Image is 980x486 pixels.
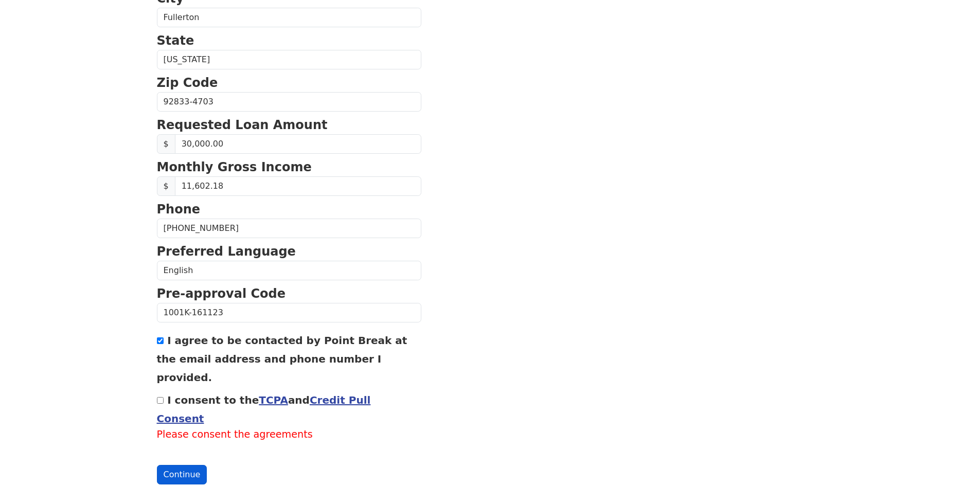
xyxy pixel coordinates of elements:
[157,219,421,238] input: Phone
[157,76,218,90] strong: Zip Code
[157,134,175,154] span: $
[157,286,286,301] strong: Pre-approval Code
[157,8,421,27] input: City
[157,427,421,442] label: Please consent the agreements
[157,33,194,48] strong: State
[157,334,407,384] label: I agree to be contacted by Point Break at the email address and phone number I provided.
[157,176,175,196] span: $
[175,176,421,196] input: Monthly Gross Income
[157,92,421,112] input: Zip Code
[259,394,288,406] a: TCPA
[157,465,207,484] button: Continue
[157,118,328,132] strong: Requested Loan Amount
[157,394,371,425] label: I consent to the and
[157,202,201,217] strong: Phone
[157,244,296,259] strong: Preferred Language
[157,158,421,176] p: Monthly Gross Income
[175,134,421,154] input: Requested Loan Amount
[157,303,421,322] input: Pre-approval Code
